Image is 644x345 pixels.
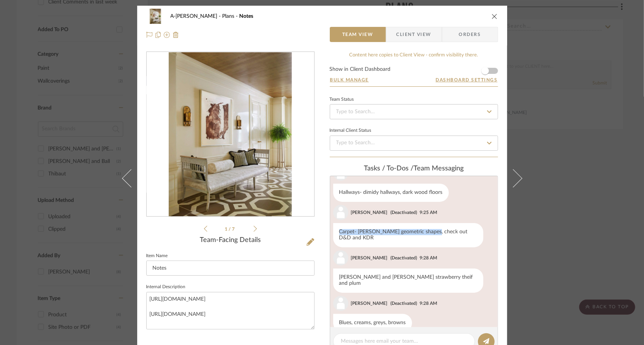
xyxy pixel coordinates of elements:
[330,136,498,151] input: Type to Search…
[420,300,437,307] div: 9:28 AM
[342,27,373,42] span: Team View
[436,76,498,83] button: Dashboard Settings
[333,205,348,220] img: user_avatar.png
[351,254,388,261] div: [PERSON_NAME]
[333,184,449,202] div: Hallways- dimidy hallways, dark wood floors
[364,165,414,172] span: Tasks / To-Dos /
[173,32,179,38] img: Remove from project
[420,254,437,261] div: 9:28 AM
[391,254,417,261] div: (Deactivated)
[330,129,371,133] div: Internal Client Status
[146,236,315,245] div: Team-Facing Details
[351,300,388,307] div: [PERSON_NAME]
[391,209,417,216] div: (Deactivated)
[333,223,483,247] div: Carpet- [PERSON_NAME] geometric shapes, check out D&D and KDR
[420,209,437,216] div: 9:25 AM
[240,14,254,19] span: Notes
[351,209,388,216] div: [PERSON_NAME]
[333,314,412,332] div: Blues, creams, greys, browns
[391,300,417,307] div: (Deactivated)
[330,52,498,59] div: Content here copies to Client View - confirm visibility there.
[146,9,165,24] img: e0b3d2d5-6538-45cb-b493-549fa636e486_48x40.jpg
[330,104,498,119] input: Type to Search…
[333,250,348,265] img: user_avatar.png
[146,261,315,276] input: Enter Item Name
[333,296,348,311] img: user_avatar.png
[225,227,229,231] span: 1
[330,98,354,101] div: Team Status
[146,254,168,258] label: Item Name
[232,227,236,231] span: 7
[491,13,498,20] button: close
[330,165,498,173] div: team Messaging
[333,269,483,293] div: [PERSON_NAME] and [PERSON_NAME] strawberry theif and plum
[147,52,314,217] div: 0
[223,14,240,19] span: Plans
[330,76,370,83] button: Bulk Manage
[146,285,186,289] label: Internal Description
[169,52,292,217] img: e0b3d2d5-6538-45cb-b493-549fa636e486_436x436.jpg
[451,27,489,42] span: Orders
[171,14,223,19] span: A-[PERSON_NAME]
[229,227,232,231] span: /
[396,27,431,42] span: Client View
